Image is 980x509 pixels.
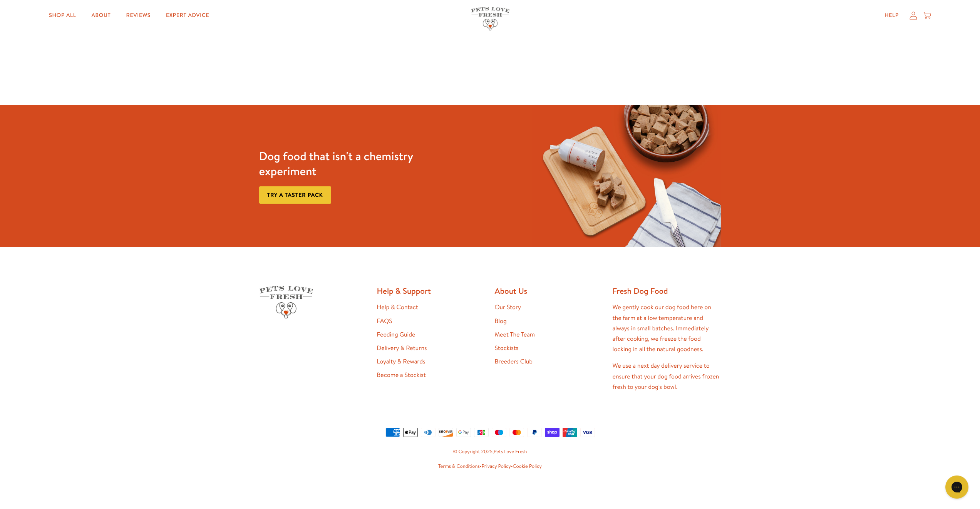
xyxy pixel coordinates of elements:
[481,463,511,470] a: Privacy Policy
[259,448,721,456] small: © Copyright 2025,
[377,330,415,339] a: Feeding Guide
[438,463,480,470] a: Terms & Conditions
[377,371,426,379] a: Become a Stockist
[471,7,509,30] img: Pets Love Fresh
[613,361,721,392] p: We use a next day delivery service to ensure that your dog food arrives frozen fresh to your dog'...
[259,462,721,471] small: • •
[259,186,331,204] a: Try a taster pack
[495,357,533,366] a: Breeders Club
[495,330,535,339] a: Meet The Team
[259,149,448,179] h3: Dog food that isn't a chemistry experiment
[377,344,427,352] a: Delivery & Returns
[878,8,905,23] a: Help
[377,286,486,296] h2: Help & Support
[160,8,215,23] a: Expert Advice
[941,473,972,501] iframe: Gorgias live chat messenger
[259,286,313,318] img: Pets Love Fresh
[532,105,721,247] img: Fussy
[495,344,519,352] a: Stockists
[43,8,82,23] a: Shop All
[613,286,721,296] h2: Fresh Dog Food
[495,317,507,325] a: Blog
[377,357,426,366] a: Loyalty & Rewards
[495,286,603,296] h2: About Us
[377,317,392,325] a: FAQS
[120,8,157,23] a: Reviews
[613,302,721,355] p: We gently cook our dog food here on the farm at a low temperature and always in small batches. Im...
[494,448,527,455] a: Pets Love Fresh
[377,303,418,311] a: Help & Contact
[495,303,521,311] a: Our Story
[513,463,542,470] a: Cookie Policy
[85,8,117,23] a: About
